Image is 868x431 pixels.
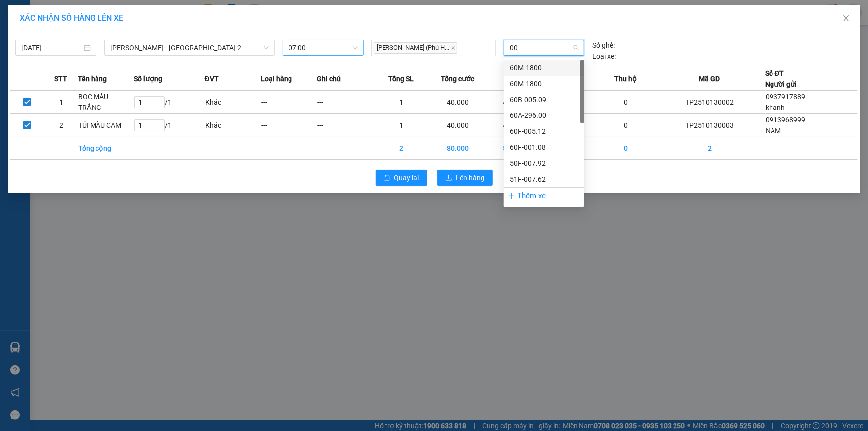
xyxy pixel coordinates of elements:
[44,91,78,114] td: 1
[429,91,485,114] td: 40.000
[832,5,860,33] button: Close
[376,170,427,186] button: rollbackQuay lại
[504,92,584,108] div: 60B-005.09
[510,110,579,121] div: 60A-296.00
[134,91,204,114] td: / 1
[510,78,579,89] div: 60M-1800
[485,91,542,114] td: 40.000
[766,127,781,135] span: NAM
[510,174,579,185] div: 51F-007.62
[261,114,317,137] td: ---
[504,60,584,76] div: 60M-1800
[54,73,67,84] span: STT
[485,114,542,137] td: 40.000
[654,137,766,160] td: 2
[510,158,579,169] div: 50F-007.92
[699,73,720,84] span: Mã GD
[78,91,134,114] td: BỌC MÀU TRẮNG
[766,104,785,111] span: khanh
[388,73,414,84] span: Tổng SL
[374,42,457,54] span: [PERSON_NAME] (Phú H...
[766,116,806,124] span: 0913968999
[654,91,766,114] td: TP2510130002
[504,171,584,187] div: 51F-007.62
[317,114,374,137] td: ---
[598,114,654,137] td: 0
[110,40,269,55] span: Phương Lâm - Sài Gòn 2
[437,170,493,186] button: uploadLên hàng
[592,51,616,62] span: Loại xe:
[20,13,123,23] span: XÁC NHẬN SỐ HÀNG LÊN XE
[205,73,219,84] span: ĐVT
[429,137,485,160] td: 80.000
[134,73,162,84] span: Số lượng
[510,94,579,105] div: 60B-005.09
[504,76,584,92] div: 60M-1800
[78,73,107,84] span: Tên hàng
[615,73,637,84] span: Thu hộ
[261,73,292,84] span: Loại hàng
[504,123,584,139] div: 60F-005.12
[451,45,456,50] span: close
[263,45,269,51] span: down
[373,114,429,137] td: 1
[510,62,579,73] div: 60M-1800
[654,114,766,137] td: TP2510130003
[766,93,806,101] span: 0937917889
[504,187,584,205] div: Thêm xe
[394,172,419,183] span: Quay lại
[373,137,429,160] td: 2
[205,114,261,137] td: Khác
[592,40,615,51] span: Số ghế:
[21,42,82,53] input: 13/10/2025
[441,73,474,84] span: Tổng cước
[317,91,374,114] td: ---
[78,137,134,160] td: Tổng cộng
[373,91,429,114] td: 1
[289,40,358,55] span: 07:00
[134,114,204,137] td: / 1
[384,174,390,182] span: rollback
[261,91,317,114] td: ---
[504,155,584,171] div: 50F-007.92
[485,137,542,160] td: 80.000
[766,68,797,90] div: Số ĐT Người gửi
[504,108,584,123] div: 60A-296.00
[504,139,584,155] div: 60F-001.08
[456,172,485,183] span: Lên hàng
[78,114,134,137] td: TÚI MÀU CAM
[598,91,654,114] td: 0
[205,91,261,114] td: Khác
[598,137,654,160] td: 0
[510,126,579,137] div: 60F-005.12
[44,114,78,137] td: 2
[510,142,579,153] div: 60F-001.08
[429,114,485,137] td: 40.000
[317,73,341,84] span: Ghi chú
[842,14,850,22] span: close
[445,174,452,182] span: upload
[508,192,515,200] span: plus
